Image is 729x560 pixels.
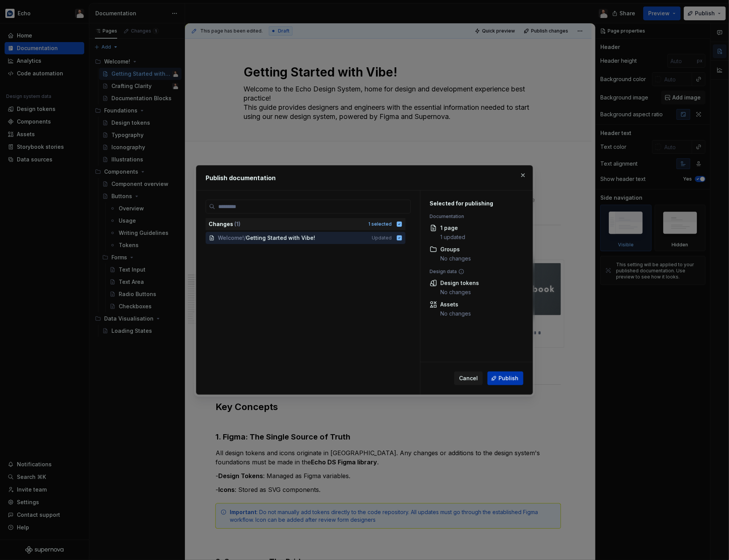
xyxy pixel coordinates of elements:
div: Groups [440,246,471,253]
div: No changes [440,288,479,296]
button: Cancel [454,371,483,385]
div: 1 updated [440,233,465,241]
div: Changes [209,220,364,228]
div: Assets [440,301,471,308]
div: 1 page [440,224,465,232]
span: Publish [499,374,518,382]
div: Documentation [430,213,520,220]
h2: Publish documentation [206,173,523,182]
span: Getting Started with Vibe! [246,234,315,242]
span: Updated [372,235,392,241]
span: Cancel [459,374,478,382]
span: ( 1 ) [234,221,240,227]
div: Design tokens [440,279,479,287]
div: No changes [440,310,471,317]
div: Design data [430,269,520,275]
div: Selected for publishing [430,200,520,207]
button: Publish [487,371,523,385]
span: Welcome! [218,234,244,242]
span: / [244,234,246,242]
div: No changes [440,255,471,262]
div: 1 selected [368,221,392,227]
